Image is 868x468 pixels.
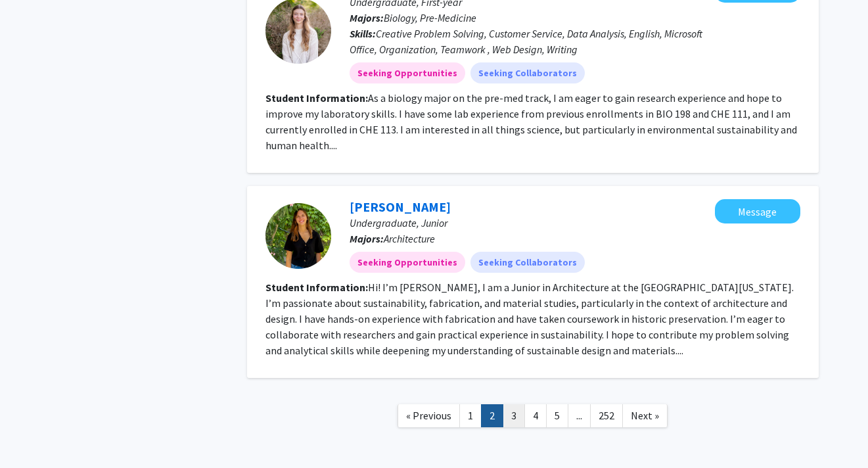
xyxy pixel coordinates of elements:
[546,404,568,427] a: 5
[350,27,702,56] span: Creative Problem Solving, Customer Service, Data Analysis, English, Microsoft Office, Organizatio...
[470,62,585,83] mat-chip: Seeking Collaborators
[524,404,547,427] a: 4
[470,252,585,273] mat-chip: Seeking Collaborators
[265,91,368,105] b: Student Information:
[265,281,794,357] fg-read-more: Hi! I’m [PERSON_NAME], I am a Junior in Architecture at the [GEOGRAPHIC_DATA][US_STATE]. I’m pass...
[265,91,797,152] fg-read-more: As a biology major on the pre-med track, I am eager to gain research experience and hope to impro...
[384,232,435,245] span: Architecture
[631,409,659,422] span: Next »
[715,199,800,223] button: Message Kate Allen
[459,404,482,427] a: 1
[350,27,376,40] b: Skills:
[384,11,476,24] span: Biology, Pre-Medicine
[247,391,819,444] nav: Page navigation
[265,281,368,294] b: Student Information:
[350,216,447,229] span: Undergraduate, Junior
[10,409,56,458] iframe: Chat
[350,199,451,215] a: [PERSON_NAME]
[503,404,525,427] a: 3
[350,11,384,24] b: Majors:
[622,404,668,427] a: Next
[350,232,384,245] b: Majors:
[576,409,582,422] span: ...
[398,404,460,427] a: Previous
[590,404,623,427] a: 252
[481,404,503,427] a: 2
[406,409,451,422] span: « Previous
[350,252,465,273] mat-chip: Seeking Opportunities
[350,62,465,83] mat-chip: Seeking Opportunities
